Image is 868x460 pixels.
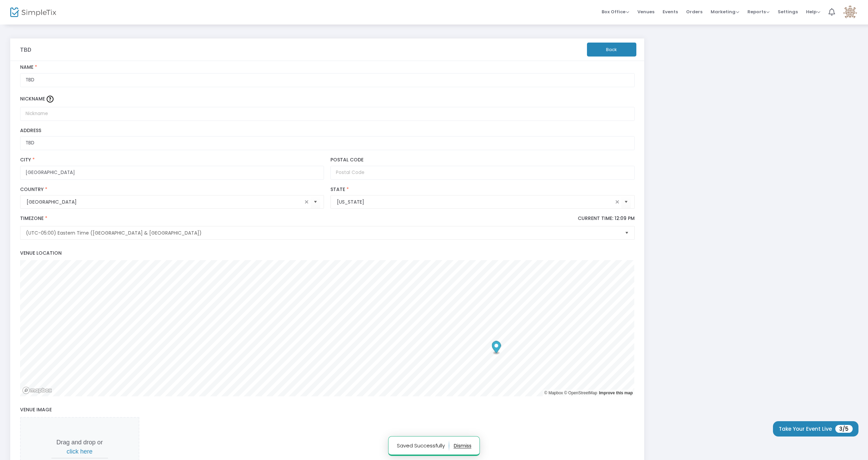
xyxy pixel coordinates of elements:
span: Orders [686,3,702,20]
span: click here [67,448,93,455]
div: Map marker [492,341,501,355]
a: Improve this map [599,391,633,395]
input: Select State [337,199,613,206]
a: Mapbox [544,391,563,395]
span: Marketing [711,9,739,15]
input: City [20,166,324,180]
span: Venue Location [20,250,62,256]
span: Venues [637,3,654,20]
span: Settings [778,3,798,20]
input: Enter Venue Name [20,73,635,87]
span: 3/5 [835,425,853,433]
span: Box Office [602,9,629,15]
span: clear [613,198,621,206]
button: Select [311,195,320,209]
canvas: Map [20,260,635,396]
label: Postal Code [330,157,634,163]
span: Reports [747,9,770,15]
label: Address [20,128,635,134]
span: Events [663,3,678,20]
button: dismiss [454,440,471,451]
p: Drag and drop or [51,438,108,456]
span: Help [806,9,820,15]
label: Timezone [20,216,635,226]
a: Mapbox logo [22,386,52,394]
label: Country [20,187,324,193]
button: Select [621,195,631,209]
label: Nickname [20,94,635,104]
span: Venue Image [20,406,52,413]
input: Select Country [27,199,303,206]
img: question-mark [47,96,53,102]
button: Select [622,226,632,239]
h3: TBD [20,46,31,53]
span: (UTC-05:00) Eastern Time ([GEOGRAPHIC_DATA] & [GEOGRAPHIC_DATA]) [26,229,619,236]
button: Take Your Event Live3/5 [773,421,858,437]
label: City [20,157,324,163]
p: Saved Successfully [397,440,449,451]
a: OpenStreetMap [564,391,597,395]
input: Postal Code [330,166,634,180]
label: State [330,187,634,193]
input: Nickname [20,107,635,121]
span: clear [303,198,311,206]
p: Current Time: 12:09 PM [578,216,635,222]
button: Back [587,43,636,57]
label: Name [20,64,635,70]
